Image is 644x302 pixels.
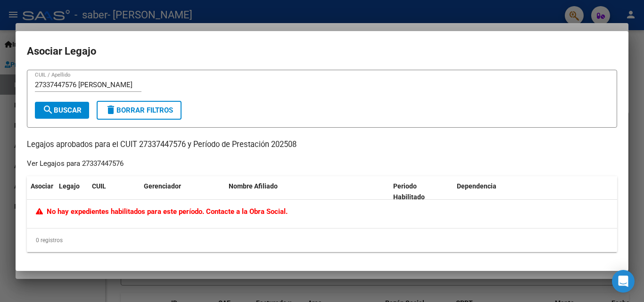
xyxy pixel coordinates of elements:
[42,106,82,114] span: Buscar
[457,182,496,190] span: Dependencia
[27,158,124,169] div: Ver Legajos para 27337447576
[27,42,617,60] h2: Asociar Legajo
[97,101,182,120] button: Borrar Filtros
[229,182,278,190] span: Nombre Afiliado
[31,182,53,190] span: Asociar
[105,104,116,115] mat-icon: delete
[59,182,80,190] span: Legajo
[393,182,425,201] span: Periodo Habilitado
[92,182,106,190] span: CUIL
[27,229,617,252] div: 0 registros
[144,182,181,190] span: Gerenciador
[453,176,618,207] datatable-header-cell: Dependencia
[140,176,225,207] datatable-header-cell: Gerenciador
[88,176,140,207] datatable-header-cell: CUIL
[36,207,288,216] span: No hay expedientes habilitados para este período. Contacte a la Obra Social.
[105,106,173,114] span: Borrar Filtros
[55,176,88,207] datatable-header-cell: Legajo
[225,176,389,207] datatable-header-cell: Nombre Afiliado
[389,176,453,207] datatable-header-cell: Periodo Habilitado
[612,270,635,293] div: Open Intercom Messenger
[27,139,617,151] p: Legajos aprobados para el CUIT 27337447576 y Período de Prestación 202508
[35,102,89,119] button: Buscar
[42,104,54,115] mat-icon: search
[27,176,55,207] datatable-header-cell: Asociar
